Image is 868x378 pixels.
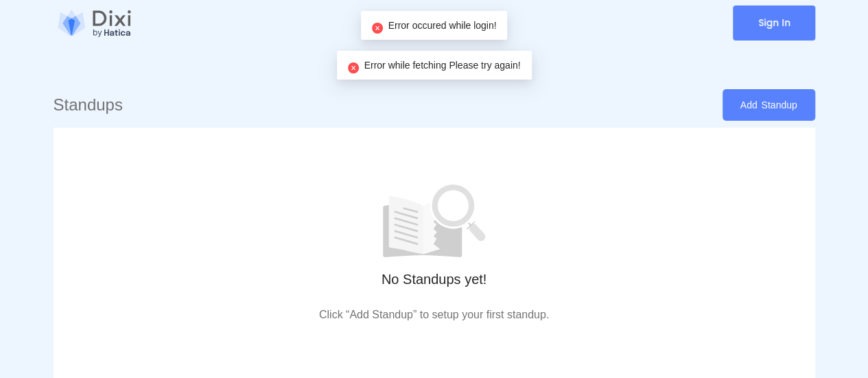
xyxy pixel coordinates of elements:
[54,95,123,115] h5: Standups
[364,60,521,71] span: Error while fetching Please try again!
[372,23,383,34] span: close-circle
[54,271,815,287] h5: No Standups yet!
[733,5,815,40] a: Sign In
[388,20,497,31] span: Error occured while login!
[54,301,815,329] p: Click “Add Standup” to setup your first standup.
[723,89,815,121] a: Add Standup
[348,62,359,73] span: close-circle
